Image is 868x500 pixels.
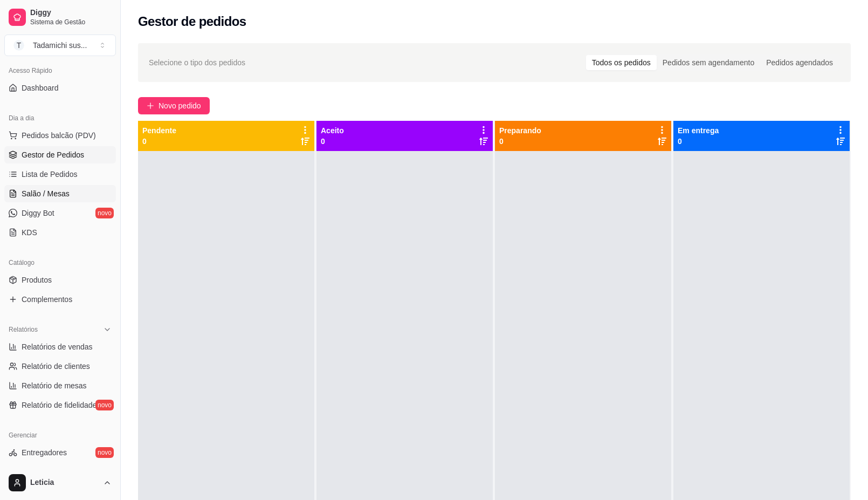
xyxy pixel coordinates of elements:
[22,83,59,93] span: Dashboard
[22,275,52,285] span: Produtos
[13,40,24,51] span: T
[657,55,760,70] div: Pedidos sem agendamento
[4,109,116,127] div: Dia a dia
[760,55,839,70] div: Pedidos agendados
[321,125,344,136] p: Aceito
[138,13,246,30] h2: Gestor de pedidos
[22,400,97,410] span: Relatório de fidelidade
[499,136,541,147] p: 0
[142,136,176,147] p: 0
[159,100,201,112] span: Novo pedido
[4,79,116,97] a: Dashboard
[4,377,116,394] a: Relatório de mesas
[4,291,116,308] a: Complementos
[499,125,541,136] p: Preparando
[4,166,116,183] a: Lista de Pedidos
[4,62,116,79] div: Acesso Rápido
[4,338,116,355] a: Relatórios de vendas
[30,18,112,26] span: Sistema de Gestão
[4,358,116,375] a: Relatório de clientes
[4,254,116,271] div: Catálogo
[22,294,72,305] span: Complementos
[678,125,719,136] p: Em entrega
[678,136,719,147] p: 0
[33,40,87,51] div: Tadamichi sus ...
[147,102,154,109] span: plus
[22,149,84,160] span: Gestor de Pedidos
[138,97,210,114] button: Novo pedido
[22,380,87,391] span: Relatório de mesas
[142,125,176,136] p: Pendente
[4,204,116,222] a: Diggy Botnovo
[321,136,344,147] p: 0
[4,444,116,461] a: Entregadoresnovo
[22,341,93,352] span: Relatórios de vendas
[22,361,90,372] span: Relatório de clientes
[30,8,112,18] span: Diggy
[4,146,116,163] a: Gestor de Pedidos
[4,35,116,56] button: Select a team
[30,478,99,488] span: Leticia
[9,325,38,334] span: Relatórios
[4,127,116,144] button: Pedidos balcão (PDV)
[22,208,54,218] span: Diggy Bot
[4,396,116,414] a: Relatório de fidelidadenovo
[22,130,96,141] span: Pedidos balcão (PDV)
[4,470,116,496] button: Leticia
[4,271,116,289] a: Produtos
[4,463,116,481] a: Nota Fiscal (NFC-e)
[22,169,78,180] span: Lista de Pedidos
[4,427,116,444] div: Gerenciar
[22,227,37,238] span: KDS
[22,188,70,199] span: Salão / Mesas
[4,4,116,30] a: DiggySistema de Gestão
[4,224,116,241] a: KDS
[22,447,67,458] span: Entregadores
[4,185,116,202] a: Salão / Mesas
[586,55,657,70] div: Todos os pedidos
[149,57,245,69] span: Selecione o tipo dos pedidos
